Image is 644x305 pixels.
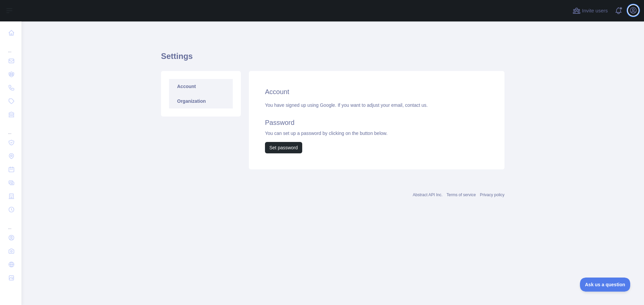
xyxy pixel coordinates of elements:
h2: Account [265,87,488,96]
button: Invite users [571,5,609,16]
div: ... [5,122,16,135]
button: Set password [265,142,302,153]
a: Terms of service [446,193,476,197]
div: ... [5,40,16,54]
div: ... [5,217,16,230]
span: Invite users [582,7,608,15]
a: Abstract API Inc. [413,193,443,197]
a: Privacy policy [480,193,504,197]
a: Account [169,79,233,94]
h2: Password [265,118,488,127]
a: Organization [169,94,233,108]
a: contact us. [405,102,428,108]
h1: Settings [161,51,504,67]
iframe: Toggle Customer Support [580,278,631,292]
div: You have signed up using Google. If you want to adjust your email, You can set up a password by c... [265,102,488,153]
